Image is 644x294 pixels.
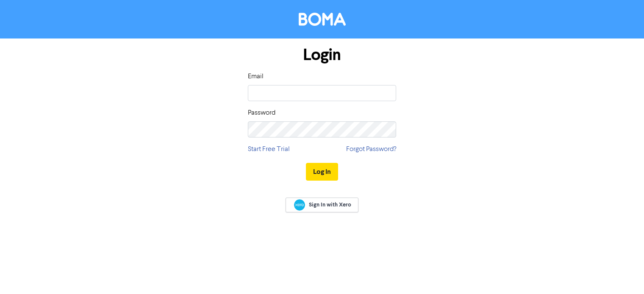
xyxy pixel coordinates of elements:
[248,108,275,118] label: Password
[248,71,264,82] label: Email
[299,13,346,26] img: BOMA Logo
[248,45,396,65] h1: Login
[286,198,358,212] a: Sign In with Xero
[346,144,396,154] a: Forgot Password?
[294,199,305,211] img: Xero logo
[248,144,290,154] a: Start Free Trial
[306,163,338,181] button: Log In
[309,201,351,209] span: Sign In with Xero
